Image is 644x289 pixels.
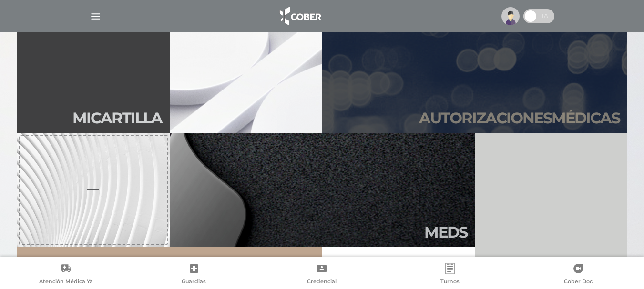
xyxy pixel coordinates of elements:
a: Meds [170,133,475,247]
img: Cober_menu-lines-white.svg [90,10,102,22]
h2: Mi car tilla [72,109,162,127]
a: Atención Médica Ya [2,263,130,287]
img: logo_cober_home-white.png [275,5,325,28]
a: Micartilla [17,19,170,133]
a: Credencial [258,263,386,287]
h2: Meds [424,223,467,241]
img: profile-placeholder.svg [501,7,520,25]
a: Autorizacionesmédicas [322,19,627,133]
span: Cober Doc [564,278,593,287]
span: Guardias [182,278,206,287]
span: Atención Médica Ya [39,278,93,287]
span: Turnos [440,278,460,287]
h2: Autori zaciones médicas [419,109,620,127]
a: Guardias [130,263,258,287]
a: Cober Doc [514,263,642,287]
span: Credencial [307,278,337,287]
a: Turnos [386,263,514,287]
